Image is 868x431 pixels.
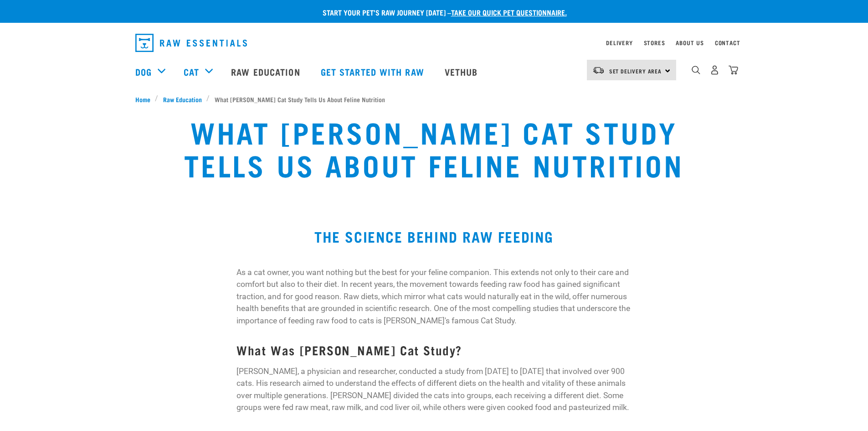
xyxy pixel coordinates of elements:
a: take our quick pet questionnaire. [451,10,567,14]
a: Dog [135,65,152,78]
img: van-moving.png [592,66,605,74]
a: Get started with Raw [312,53,436,90]
img: home-icon-1@2x.png [692,66,700,74]
a: Delivery [606,41,632,44]
img: Raw Essentials Logo [135,34,247,52]
h3: What Was [PERSON_NAME] Cat Study? [236,343,632,357]
img: user.png [710,65,719,75]
a: About Us [676,41,704,44]
nav: breadcrumbs [135,94,733,104]
img: home-icon@2x.png [729,65,738,75]
a: Stores [644,41,665,44]
a: Raw Education [158,94,206,104]
a: Home [135,94,155,104]
a: Raw Education [222,53,311,90]
h1: What [PERSON_NAME] Cat Study Tells Us About Feline Nutrition [161,115,707,181]
a: Contact [715,41,740,44]
a: Vethub [436,53,489,90]
p: As a cat owner, you want nothing but the best for your feline companion. This extends not only to... [236,266,632,327]
a: Cat [184,65,199,78]
span: Home [135,94,150,104]
span: Raw Education [163,94,202,104]
nav: dropdown navigation [128,30,740,56]
p: [PERSON_NAME], a physician and researcher, conducted a study from [DATE] to [DATE] that involved ... [236,365,632,414]
h2: The Science Behind Raw Feeding [135,228,733,244]
span: Set Delivery Area [609,69,662,73]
